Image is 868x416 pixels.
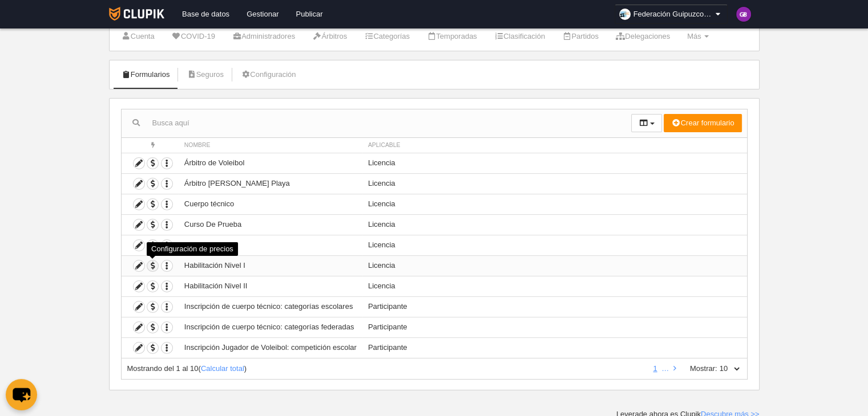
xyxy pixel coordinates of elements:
[165,28,221,45] a: COVID-19
[115,28,161,45] a: Cuenta
[127,364,199,373] span: Mostrando del 1 al 10
[179,235,362,255] td: Directivo
[180,66,230,83] a: Seguros
[122,115,631,132] input: Busca aquí
[362,235,747,255] td: Licencia
[179,255,362,276] td: Habilitación Nivel I
[362,153,747,173] td: Licencia
[633,9,713,20] span: Federación Guipuzcoana de Voleibol
[421,28,483,45] a: Temporadas
[362,296,747,317] td: Participante
[358,28,416,45] a: Categorías
[201,364,244,373] a: Calcular total
[127,364,645,374] div: ( )
[109,7,164,21] img: Clupik
[609,28,676,45] a: Delegaciones
[368,142,401,148] span: Aplicable
[115,66,176,83] a: Formularios
[306,28,353,45] a: Árbitros
[362,317,747,337] td: Participante
[362,276,747,296] td: Licencia
[362,255,747,276] td: Licencia
[681,28,715,45] a: Más
[651,364,659,373] a: 1
[226,28,301,45] a: Administradores
[736,7,751,22] img: c2l6ZT0zMHgzMCZmcz05JnRleHQ9R0ImYmc9OGUyNGFh.png
[615,5,728,24] a: Federación Guipuzcoana de Voleibol
[179,317,362,337] td: Inscripción de cuerpo técnico: categorías federadas
[362,214,747,235] td: Licencia
[687,32,701,40] span: Más
[362,173,747,194] td: Licencia
[679,364,717,374] label: Mostrar:
[235,66,302,83] a: Configuración
[179,153,362,173] td: Árbitro de Voleibol
[664,114,741,132] button: Crear formulario
[184,142,211,148] span: Nombre
[362,337,747,358] td: Participante
[179,214,362,235] td: Curso De Prueba
[179,276,362,296] td: Habilitación Nivel II
[661,364,669,374] li: …
[362,194,747,214] td: Licencia
[179,296,362,317] td: Inscripción de cuerpo técnico: categorías escolares
[6,379,37,410] button: chat-button
[488,28,551,45] a: Clasificación
[619,9,631,20] img: Oa9FKPTX8wTZ.30x30.jpg
[179,337,362,358] td: Inscripción Jugador de Voleibol: competición escolar
[556,28,605,45] a: Partidos
[179,173,362,194] td: Árbitro [PERSON_NAME] Playa
[179,194,362,214] td: Cuerpo técnico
